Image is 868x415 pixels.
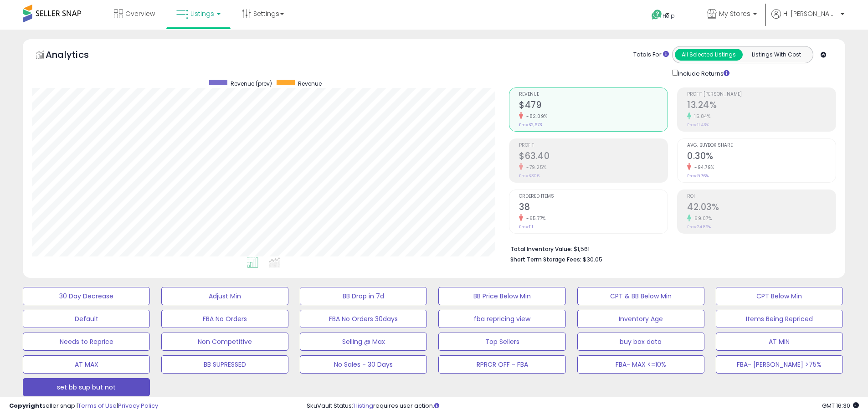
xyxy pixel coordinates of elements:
[300,287,427,305] button: BB Drop in 7d
[519,202,668,214] h2: 38
[46,48,107,63] h5: Analytics
[675,49,743,61] button: All Selected Listings
[719,9,750,18] span: My Stores
[510,256,581,263] b: Short Term Storage Fees:
[691,215,712,222] small: 69.07%
[716,310,843,328] button: Items Being Repriced
[716,287,843,305] button: CPT Below Min
[742,49,810,61] button: Listings With Cost
[510,243,829,254] li: $1,561
[519,143,668,148] span: Profit
[523,215,546,222] small: -65.77%
[716,333,843,351] button: AT MIN
[644,2,693,30] a: Help
[23,310,150,328] button: Default
[307,402,859,410] div: SkuVault Status: requires user action.
[687,202,836,214] h2: 42.03%
[822,401,859,410] span: 2025-08-13 16:30 GMT
[510,245,572,253] b: Total Inventory Value:
[161,287,288,305] button: Adjust Min
[577,333,704,351] button: buy box data
[691,113,710,120] small: 15.84%
[298,80,322,87] span: Revenue
[438,287,565,305] button: BB Price Below Min
[23,287,150,305] button: 30 Day Decrease
[125,9,155,18] span: Overview
[300,355,427,374] button: No Sales - 30 Days
[23,378,150,396] button: set bb sup but not
[687,100,836,112] h2: 13.24%
[438,333,565,351] button: Top Sellers
[687,224,711,230] small: Prev: 24.86%
[651,9,663,20] i: Get Help
[771,9,844,30] a: Hi [PERSON_NAME]
[687,151,836,163] h2: 0.30%
[161,333,288,351] button: Non Competitive
[519,194,668,199] span: Ordered Items
[519,224,533,230] small: Prev: 111
[519,151,668,163] h2: $63.40
[300,333,427,351] button: Selling @ Max
[353,401,373,410] a: 1 listing
[577,355,704,374] button: FBA- MAX <=10%
[78,401,117,410] a: Terms of Use
[687,92,836,97] span: Profit [PERSON_NAME]
[161,310,288,328] button: FBA No Orders
[519,92,668,97] span: Revenue
[687,194,836,199] span: ROI
[438,355,565,374] button: RPRCR OFF - FBA
[691,164,714,171] small: -94.79%
[23,355,150,374] button: AT MAX
[9,401,42,410] strong: Copyright
[583,255,602,264] span: $30.05
[633,51,669,59] div: Totals For
[161,355,288,374] button: BB SUPRESSED
[687,122,709,128] small: Prev: 11.43%
[519,122,542,128] small: Prev: $2,673
[663,12,675,20] span: Help
[783,9,838,18] span: Hi [PERSON_NAME]
[716,355,843,374] button: FBA- [PERSON_NAME] >75%
[523,164,547,171] small: -79.25%
[577,310,704,328] button: Inventory Age
[438,310,565,328] button: fba repricing view
[519,100,668,112] h2: $479
[523,113,548,120] small: -82.09%
[577,287,704,305] button: CPT & BB Below Min
[23,333,150,351] button: Needs to Reprice
[118,401,158,410] a: Privacy Policy
[9,402,158,410] div: seller snap | |
[300,310,427,328] button: FBA No Orders 30days
[519,173,539,179] small: Prev: $306
[231,80,272,87] span: Revenue (prev)
[687,143,836,148] span: Avg. Buybox Share
[665,68,740,78] div: Include Returns
[687,173,709,179] small: Prev: 5.76%
[190,9,214,18] span: Listings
